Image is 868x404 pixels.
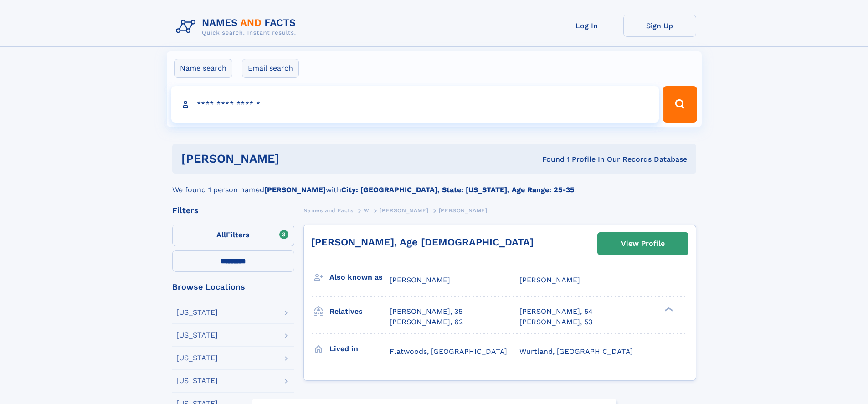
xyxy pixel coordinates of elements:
h3: Lived in [329,341,390,357]
div: View Profile [621,233,665,254]
h3: Also known as [329,270,390,285]
div: [US_STATE] [176,332,218,339]
span: [PERSON_NAME] [380,207,428,214]
label: Email search [242,59,299,78]
a: [PERSON_NAME], 35 [390,307,462,317]
div: Found 1 Profile In Our Records Database [411,154,687,164]
div: [US_STATE] [176,309,218,316]
div: Filters [172,206,294,215]
div: ❯ [663,307,673,312]
button: Search Button [663,86,697,123]
a: [PERSON_NAME], 62 [390,317,463,327]
h3: Relatives [329,304,390,319]
a: View Profile [598,233,688,255]
div: Browse Locations [172,283,294,291]
img: Logo Names and Facts [172,15,303,39]
span: [PERSON_NAME] [519,276,580,284]
span: Flatwoods, [GEOGRAPHIC_DATA] [390,347,507,356]
a: Log In [550,15,623,37]
span: All [216,230,226,239]
a: [PERSON_NAME], Age [DEMOGRAPHIC_DATA] [311,236,534,248]
a: [PERSON_NAME], 53 [519,317,592,327]
a: [PERSON_NAME] [380,205,428,216]
span: [PERSON_NAME] [439,207,488,214]
h1: [PERSON_NAME] [181,153,411,164]
a: [PERSON_NAME], 54 [519,307,593,317]
span: [PERSON_NAME] [390,276,450,284]
div: [US_STATE] [176,377,218,384]
a: Sign Up [623,15,696,37]
b: [PERSON_NAME] [264,185,326,194]
span: Wurtland, [GEOGRAPHIC_DATA] [519,347,633,356]
a: W [364,205,370,216]
div: [US_STATE] [176,354,218,362]
input: search input [171,86,659,123]
label: Name search [174,59,232,78]
a: Names and Facts [303,205,354,216]
div: We found 1 person named with . [172,174,696,195]
span: W [364,207,370,214]
label: Filters [172,225,294,246]
b: City: [GEOGRAPHIC_DATA], State: [US_STATE], Age Range: 25-35 [341,185,574,194]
